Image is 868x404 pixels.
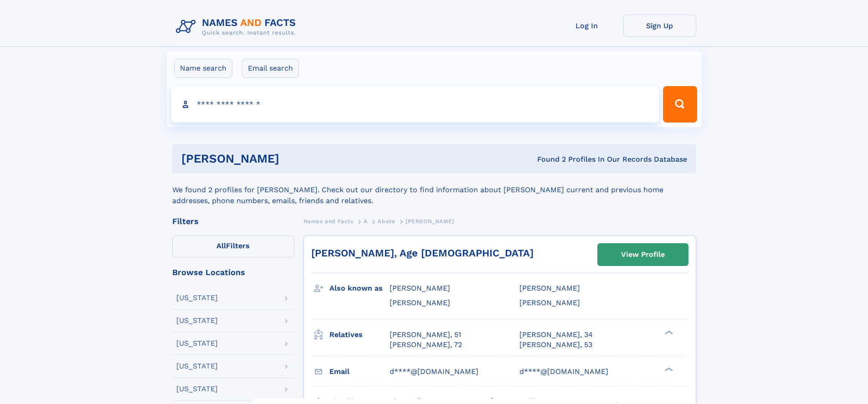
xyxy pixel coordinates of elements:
a: [PERSON_NAME], 34 [519,330,593,340]
div: Filters [172,217,294,225]
span: A [364,218,368,225]
a: [PERSON_NAME], 53 [519,340,592,350]
a: View Profile [598,244,688,266]
h3: Email [329,364,390,379]
h1: [PERSON_NAME] [181,153,408,164]
a: Abete [378,215,395,227]
div: [US_STATE] [176,385,218,393]
a: [PERSON_NAME], 72 [390,340,462,350]
span: [PERSON_NAME] [519,298,580,307]
a: [PERSON_NAME], 51 [390,330,461,340]
span: [PERSON_NAME] [390,284,450,292]
div: View Profile [621,244,665,265]
img: Logo Names and Facts [172,15,303,39]
a: A [364,215,368,227]
div: [US_STATE] [176,340,218,347]
a: Sign Up [623,15,696,37]
label: Email search [242,59,299,78]
h3: Also known as [329,281,390,296]
div: ❯ [663,366,673,372]
div: ❯ [663,329,673,335]
a: Log In [550,15,623,37]
label: Filters [172,235,294,257]
span: [PERSON_NAME] [406,218,454,225]
div: [US_STATE] [176,317,218,324]
span: [PERSON_NAME] [519,284,580,292]
button: Search Button [663,86,697,123]
div: [US_STATE] [176,363,218,370]
h3: Relatives [329,327,390,343]
div: [US_STATE] [176,294,218,302]
a: [PERSON_NAME], Age [DEMOGRAPHIC_DATA] [311,247,534,259]
span: All [216,241,226,250]
div: Browse Locations [172,268,294,276]
div: We found 2 profiles for [PERSON_NAME]. Check out our directory to find information about [PERSON_... [172,174,696,206]
div: Found 2 Profiles In Our Records Database [408,154,687,164]
span: [PERSON_NAME] [390,298,450,307]
input: search input [171,86,659,123]
label: Name search [174,59,232,78]
span: Abete [378,218,395,225]
a: Names and Facts [303,215,354,227]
